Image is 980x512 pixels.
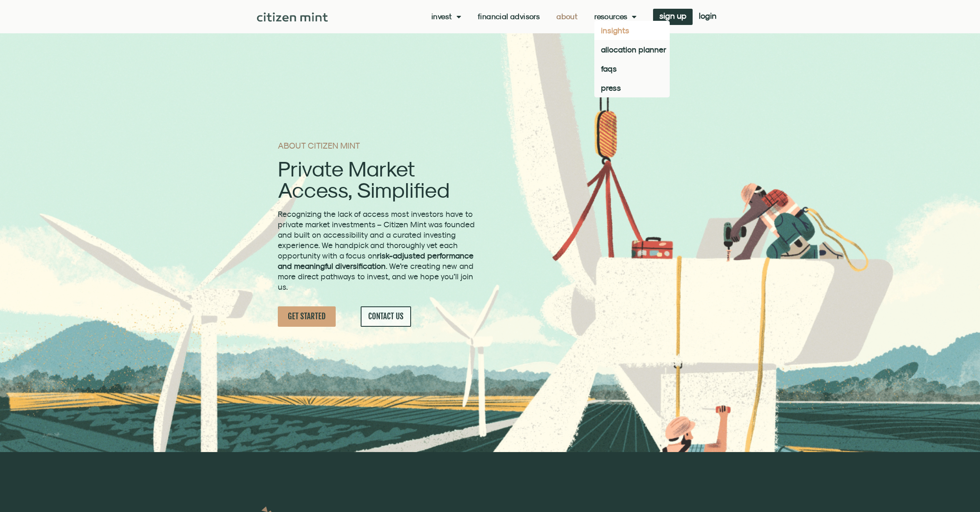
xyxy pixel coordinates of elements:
nav: Menu [431,12,636,21]
h1: ABOUT CITIZEN MINT [278,142,477,150]
a: faqs [594,59,670,78]
a: CONTACT US [361,306,411,327]
span: Recognizing the lack of access most investors have to private market investments – Citizen Mint w... [278,209,475,291]
a: allocation planner [594,40,670,59]
img: Citizen Mint [257,12,328,22]
a: Invest [431,12,461,21]
a: press [594,78,670,97]
a: Financial Advisors [478,12,540,21]
a: login [693,9,723,25]
a: GET STARTED [278,306,336,327]
span: CONTACT US [368,311,404,322]
a: insights [594,21,670,40]
span: GET STARTED [288,311,326,322]
a: sign up [653,9,693,25]
ul: Resources [594,21,670,97]
span: login [699,13,716,19]
a: Resources [594,12,636,21]
a: About [556,12,578,21]
span: sign up [659,13,686,19]
h2: Private Market Access, Simplified [278,158,477,201]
